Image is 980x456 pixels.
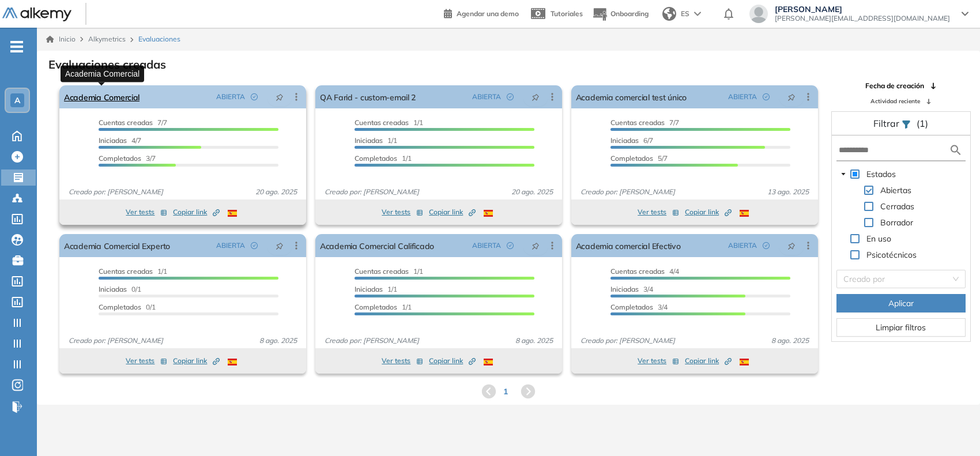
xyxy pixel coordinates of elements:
[610,303,653,311] span: Completados
[685,356,732,366] span: Copiar link
[880,185,911,195] span: Abiertas
[880,217,913,228] span: Borrador
[355,136,383,145] span: Iniciadas
[472,240,501,251] span: ABIERTA
[173,354,220,368] button: Copiar link
[251,242,258,249] span: check-circle
[610,9,649,18] span: Onboarding
[355,267,409,276] span: Cuentas creadas
[592,2,649,27] button: Onboarding
[511,336,557,346] span: 8 ago. 2025
[64,85,140,108] a: Academia Comercial
[251,93,258,100] span: check-circle
[878,216,915,229] span: Borrador
[355,285,383,293] span: Iniciadas
[507,242,514,249] span: check-circle
[610,267,665,276] span: Cuentas creadas
[763,187,813,197] span: 13 ago. 2025
[638,354,679,368] button: Ver tests
[787,92,796,101] span: pushpin
[767,336,813,346] span: 8 ago. 2025
[355,267,423,276] span: 1/1
[523,88,548,106] button: pushpin
[694,12,701,16] img: arrow
[355,285,397,293] span: 1/1
[763,242,770,249] span: check-circle
[99,154,156,163] span: 3/7
[64,234,170,257] a: Academia Comercial Experto
[99,136,141,145] span: 4/7
[551,9,583,18] span: Tutoriales
[216,92,245,102] span: ABIERTA
[228,210,237,217] img: ESP
[99,285,127,293] span: Iniciadas
[10,46,23,48] i: -
[320,336,424,346] span: Creado por: [PERSON_NAME]
[779,236,804,255] button: pushpin
[173,356,220,366] span: Copiar link
[775,5,950,14] span: [PERSON_NAME]
[126,205,167,219] button: Ver tests
[836,318,966,337] button: Limpiar filtros
[99,118,167,127] span: 7/7
[576,234,681,257] a: Academia comercial Efectivo
[429,205,476,219] button: Copiar link
[267,236,292,255] button: pushpin
[355,303,397,311] span: Completados
[610,154,653,163] span: Completados
[429,356,476,366] span: Copiar link
[382,354,423,368] button: Ver tests
[610,267,679,276] span: 4/4
[320,234,434,257] a: Academia Comercial Calificado
[126,354,167,368] button: Ver tests
[576,85,687,108] a: Academia comercial test único
[873,118,902,129] span: Filtrar
[523,236,548,255] button: pushpin
[88,35,126,43] span: Alkymetrics
[320,187,424,197] span: Creado por: [PERSON_NAME]
[836,294,966,312] button: Aplicar
[14,96,20,105] span: A
[251,187,301,197] span: 20 ago. 2025
[763,93,770,100] span: check-circle
[888,297,914,310] span: Aplicar
[99,303,141,311] span: Completados
[532,92,540,101] span: pushpin
[457,9,519,18] span: Agendar una demo
[64,187,168,197] span: Creado por: [PERSON_NAME]
[355,118,423,127] span: 1/1
[99,285,141,293] span: 0/1
[610,136,653,145] span: 6/7
[355,136,397,145] span: 1/1
[48,58,166,71] h3: Evaluaciones creadas
[685,354,732,368] button: Copiar link
[576,336,680,346] span: Creado por: [PERSON_NAME]
[864,248,919,262] span: Psicotécnicos
[662,7,676,21] img: world
[866,233,891,244] span: En uso
[610,136,639,145] span: Iniciadas
[775,14,950,23] span: [PERSON_NAME][EMAIL_ADDRESS][DOMAIN_NAME]
[276,241,284,250] span: pushpin
[61,65,144,82] div: Academia Comercial
[99,118,153,127] span: Cuentas creadas
[99,303,156,311] span: 0/1
[46,34,76,44] a: Inicio
[484,210,493,217] img: ESP
[444,6,519,20] a: Agendar una demo
[355,118,409,127] span: Cuentas creadas
[878,183,914,197] span: Abiertas
[503,386,508,398] span: 1
[878,199,917,213] span: Cerradas
[507,187,557,197] span: 20 ago. 2025
[779,88,804,106] button: pushpin
[507,93,514,100] span: check-circle
[355,154,397,163] span: Completados
[355,154,412,163] span: 1/1
[787,241,796,250] span: pushpin
[864,232,894,246] span: En uso
[728,92,757,102] span: ABIERTA
[681,9,689,19] span: ES
[99,154,141,163] span: Completados
[740,210,749,217] img: ESP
